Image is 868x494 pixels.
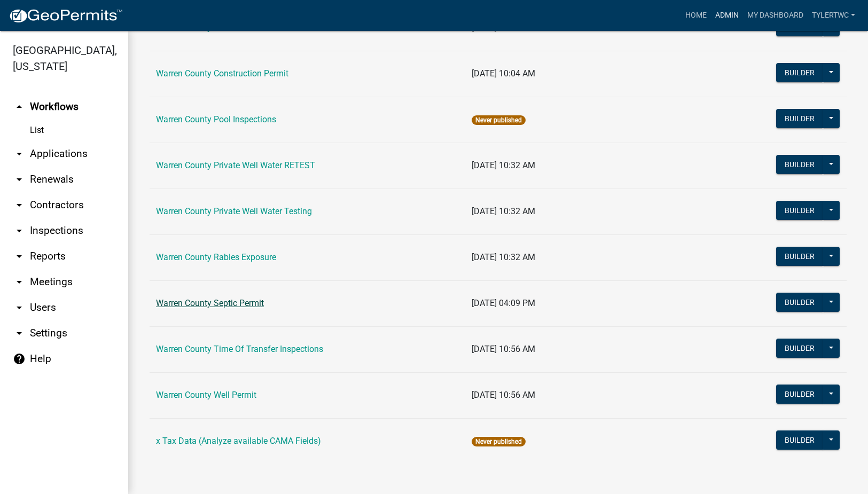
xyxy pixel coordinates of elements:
a: Warren County Well Permit [156,390,256,400]
i: help [13,352,26,365]
a: Home [681,5,711,26]
button: Builder [776,109,823,128]
button: Builder [776,293,823,312]
i: arrow_drop_down [13,224,26,237]
a: My Dashboard [743,5,808,26]
span: Never published [472,115,526,125]
a: Admin [711,5,743,26]
a: Warren County Rabies Exposure [156,252,276,262]
span: [DATE] 10:56 AM [472,344,535,354]
span: [DATE] 04:09 PM [472,298,535,308]
button: Builder [776,63,823,82]
a: x Tax Data (Analyze available CAMA Fields) [156,436,321,446]
i: arrow_drop_down [13,327,26,340]
a: Warren County Septic Permit [156,298,264,308]
span: [DATE] 10:56 AM [472,390,535,400]
button: Builder [776,201,823,220]
a: Warren County Time Of Transfer Inspections [156,344,323,354]
span: [DATE] 10:32 AM [472,160,535,170]
button: Builder [776,247,823,266]
i: arrow_drop_down [13,276,26,288]
a: TylerTWC [808,5,859,26]
i: arrow_drop_down [13,173,26,186]
i: arrow_drop_down [13,147,26,160]
span: [DATE] 10:04 AM [472,68,535,79]
i: arrow_drop_down [13,301,26,314]
i: arrow_drop_down [13,250,26,263]
i: arrow_drop_up [13,100,26,113]
button: Builder [776,385,823,404]
span: [DATE] 10:32 AM [472,252,535,262]
a: Warren County Pool Inspections [156,114,276,124]
a: Warren County Private Well Water Testing [156,206,312,216]
i: arrow_drop_down [13,199,26,211]
span: [DATE] 10:32 AM [472,206,535,216]
button: Builder [776,430,823,450]
button: Builder [776,339,823,358]
a: Warren County Construction Permit [156,68,288,79]
span: Never published [472,437,526,446]
a: Warren County Private Well Water RETEST [156,160,315,170]
button: Builder [776,155,823,174]
button: Builder [776,17,823,36]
